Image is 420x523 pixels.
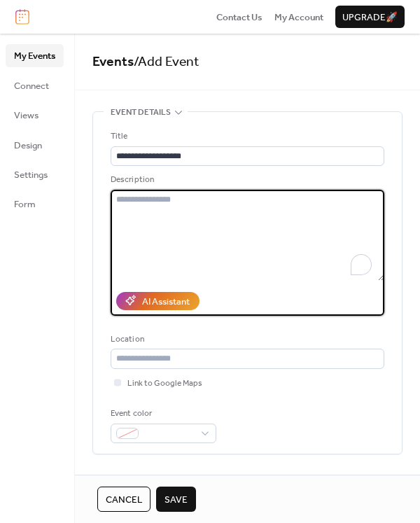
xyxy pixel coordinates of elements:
div: Location [111,333,381,347]
span: Settings [14,168,48,182]
a: Events [92,49,134,75]
a: Form [6,193,64,215]
span: / Add Event [134,49,199,75]
a: Connect [6,74,64,97]
a: Settings [6,163,64,186]
span: Contact Us [216,11,262,25]
div: Description [111,173,381,187]
span: Date and time [111,471,170,485]
span: Event details [111,106,171,120]
span: Connect [14,79,49,93]
span: My Events [14,49,55,63]
span: Save [164,493,188,507]
span: My Account [274,11,323,25]
div: AI Assistant [142,295,190,309]
button: Cancel [97,487,150,512]
span: Views [14,109,38,123]
textarea: To enrich screen reader interactions, please activate Accessibility in Grammarly extension settings [111,190,384,281]
img: logo [15,9,29,25]
span: Upgrade 🚀 [342,11,398,25]
span: Design [14,139,42,153]
div: Event color [111,407,213,421]
span: Link to Google Maps [127,377,202,391]
a: Contact Us [216,10,262,24]
button: Save [156,487,196,512]
a: Views [6,104,64,126]
div: Title [111,130,381,144]
button: Upgrade🚀 [335,6,405,28]
span: Cancel [106,493,142,507]
a: Design [6,134,64,156]
a: My Account [274,10,323,24]
a: My Events [6,44,64,67]
span: Form [14,197,36,211]
button: AI Assistant [116,292,199,310]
